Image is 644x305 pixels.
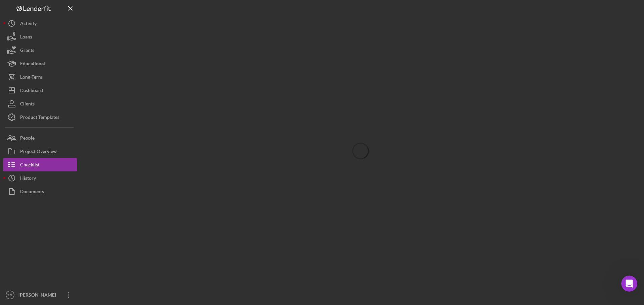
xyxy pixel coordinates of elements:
div: Loans [20,30,32,45]
button: Loans [3,30,77,44]
div: Personal Profile Form [10,185,124,197]
div: Pipeline and Forecast View [10,160,124,172]
div: Educational [20,57,45,72]
button: Help [90,209,134,236]
button: LR[PERSON_NAME] [3,288,77,302]
div: Personal Profile Form [14,187,112,195]
p: How can we help? [13,70,121,82]
span: Rate your conversation [30,106,85,111]
div: Long-Term [20,70,42,85]
button: Long-Term [3,70,77,84]
div: Activity [20,17,37,32]
div: Profile image for ChristinaRate your conversation[PERSON_NAME]•22h ago [7,100,127,125]
iframe: Intercom live chat [621,276,637,292]
button: History [3,171,77,185]
span: Help [106,226,117,230]
div: Checklist [20,158,40,173]
div: • 22h ago [70,112,92,120]
div: Pipeline and Forecast View [14,163,112,170]
div: Product Templates [20,110,59,126]
div: Archive a Project [10,172,124,185]
div: Dashboard [20,84,43,99]
div: Close [115,11,127,23]
button: Product Templates [3,110,77,124]
div: Grants [20,44,34,59]
button: Educational [3,57,77,70]
p: Hi [PERSON_NAME] 👋 [13,48,121,70]
button: Project Overview [3,145,77,158]
button: Clients [3,97,77,110]
div: Documents [20,185,44,200]
div: People [20,131,35,146]
text: LR [8,293,12,297]
div: Recent message [14,96,120,103]
img: Profile image for Christina [97,11,111,24]
span: Home [15,226,30,230]
div: Archive a Project [14,175,112,182]
div: [PERSON_NAME] [17,288,60,303]
button: Dashboard [3,84,77,97]
button: Grants [3,44,77,57]
div: [PERSON_NAME] [30,112,69,120]
button: People [3,131,77,145]
button: Checklist [3,158,77,171]
div: Update Permissions Settings [14,150,112,157]
span: Messages [56,226,79,230]
div: Update Permissions Settings [10,148,124,160]
div: Recent messageProfile image for ChristinaRate your conversation[PERSON_NAME]•22h ago [7,90,127,125]
span: Search for help [14,135,54,142]
img: logo [13,13,24,23]
button: Search for help [10,132,124,145]
div: Clients [20,97,35,112]
img: Profile image for Christina [14,106,27,119]
button: Documents [3,185,77,198]
div: History [20,171,36,186]
img: Profile image for Allison [85,11,98,24]
button: Activity [3,17,77,30]
div: Project Overview [20,145,57,160]
button: Messages [45,209,89,236]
